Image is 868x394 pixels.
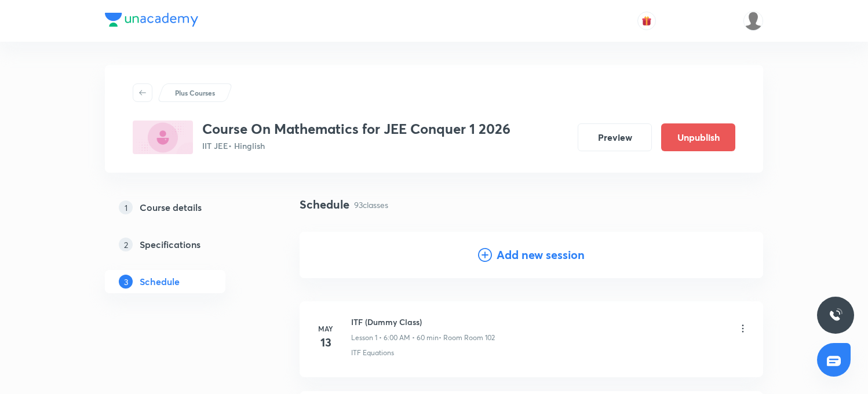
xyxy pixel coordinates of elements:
[202,140,510,152] p: IIT JEE • Hinglish
[641,16,652,26] img: avatar
[351,348,394,358] p: ITF Equations
[119,200,133,214] p: 1
[105,233,262,256] a: 2Specifications
[105,13,198,27] img: Company Logo
[661,123,735,151] button: Unpublish
[133,121,193,154] img: ED7D06C4-BF14-430C-93AE-674BFBE97290_plus.png
[105,13,198,30] a: Company Logo
[717,232,763,278] img: Add
[300,196,349,213] h4: Schedule
[354,199,388,211] p: 93 classes
[314,323,337,334] h6: May
[119,275,133,289] p: 3
[314,334,337,351] h4: 13
[175,87,215,98] p: Plus Courses
[105,196,262,219] a: 1Course details
[202,121,510,137] h3: Course On Mathematics for JEE Conquer 1 2026
[743,11,763,31] img: Vinita Malik
[119,238,133,251] p: 2
[578,123,652,151] button: Preview
[351,333,439,343] p: Lesson 1 • 6:00 AM • 60 min
[140,200,202,214] h5: Course details
[829,308,843,322] img: ttu
[351,316,495,328] h6: ITF (Dummy Class)
[637,12,656,30] button: avatar
[439,333,495,343] p: • Room Room 102
[140,238,200,251] h5: Specifications
[140,275,180,289] h5: Schedule
[497,246,585,264] h4: Add new session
